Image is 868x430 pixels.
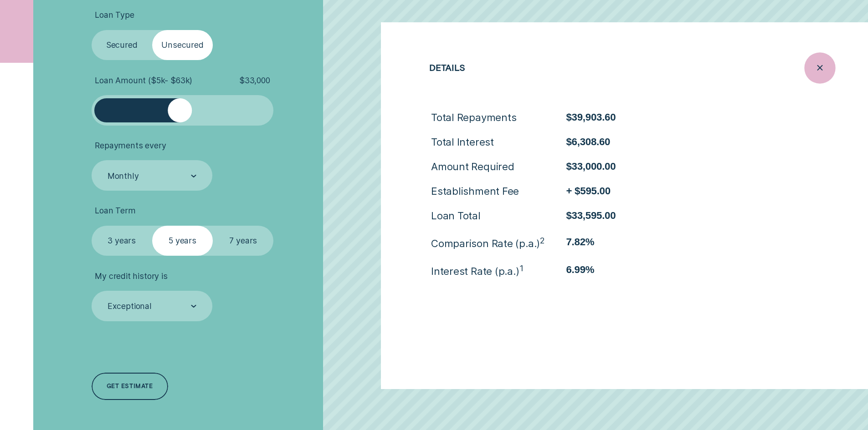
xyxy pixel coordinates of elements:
div: Exceptional [108,301,152,311]
span: Repayments every [95,141,166,151]
button: Close loan details [805,53,835,83]
span: $ 33,000 [239,76,270,86]
label: 7 years [213,226,273,256]
button: See details [699,258,781,303]
label: Unsecured [152,30,213,61]
span: Loan Type [95,10,134,20]
span: Loan Term [95,206,135,216]
span: Loan Amount ( $5k - $63k ) [95,76,192,86]
span: My credit history is [95,271,167,281]
span: See details [737,267,779,285]
div: Monthly [108,171,139,181]
a: Get estimate [92,373,168,400]
label: 3 years [92,226,152,256]
label: 5 years [152,226,213,256]
label: Secured [92,30,152,61]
